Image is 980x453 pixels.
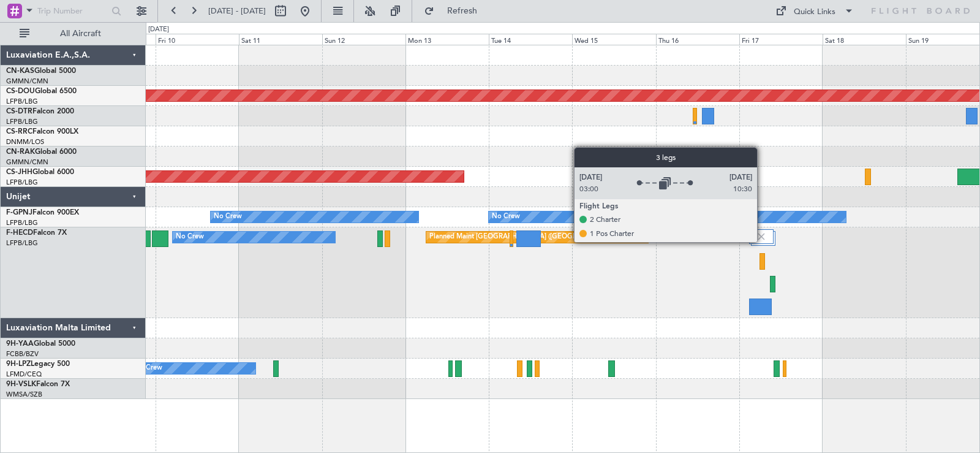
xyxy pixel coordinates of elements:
[6,169,32,176] span: CS-JHH
[6,390,42,399] a: WMSA/SZB
[322,34,405,45] div: Sun 12
[492,208,520,226] div: No Crew
[739,34,823,45] div: Fri 17
[405,34,489,45] div: Mon 13
[6,229,33,237] span: F-HECD
[6,117,38,126] a: LFPB/LBG
[6,229,67,237] a: F-HECDFalcon 7X
[6,381,70,388] a: 9H-VSLKFalcon 7X
[6,128,32,135] span: CS-RRC
[6,370,42,379] a: LFMD/CEQ
[176,228,204,246] div: No Crew
[6,148,35,156] span: CN-RAK
[437,7,488,15] span: Refresh
[156,34,239,45] div: Fri 10
[6,158,48,167] a: GMMN/CMN
[6,97,38,106] a: LFPB/LBG
[756,231,767,242] img: gray-close.svg
[823,34,906,45] div: Sat 18
[418,1,492,21] button: Refresh
[656,34,739,45] div: Thu 16
[6,128,78,135] a: CS-RRCFalcon 900LX
[6,67,76,75] a: CN-KASGlobal 5000
[6,67,34,75] span: CN-KAS
[489,34,572,45] div: Tue 14
[6,77,48,86] a: GMMN/CMN
[6,178,38,187] a: LFPB/LBG
[6,209,79,216] a: F-GPNJFalcon 900EX
[6,360,31,368] span: 9H-LPZ
[6,209,32,216] span: F-GPNJ
[6,88,77,95] a: CS-DOUGlobal 6500
[6,340,34,348] span: 9H-YAA
[6,238,38,248] a: LFPB/LBG
[6,349,39,359] a: FCBB/BZV
[6,340,75,348] a: 9H-YAAGlobal 5000
[6,360,70,368] a: 9H-LPZLegacy 500
[134,359,162,378] div: No Crew
[769,1,860,21] button: Quick Links
[32,29,129,38] span: All Aircraft
[572,34,655,45] div: Wed 15
[6,169,74,176] a: CS-JHHGlobal 6000
[6,218,38,227] a: LFPB/LBG
[208,6,266,17] span: [DATE] - [DATE]
[725,208,753,226] div: No Crew
[6,108,32,115] span: CS-DTR
[13,24,133,44] button: All Aircraft
[6,88,35,95] span: CS-DOU
[6,108,74,115] a: CS-DTRFalcon 2000
[214,208,242,226] div: No Crew
[6,148,77,156] a: CN-RAKGlobal 6000
[429,228,622,246] div: Planned Maint [GEOGRAPHIC_DATA] ([GEOGRAPHIC_DATA])
[148,25,169,35] div: [DATE]
[6,381,36,388] span: 9H-VSLK
[794,6,835,18] div: Quick Links
[239,34,322,45] div: Sat 11
[37,2,108,20] input: Trip Number
[6,137,44,147] a: DNMM/LOS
